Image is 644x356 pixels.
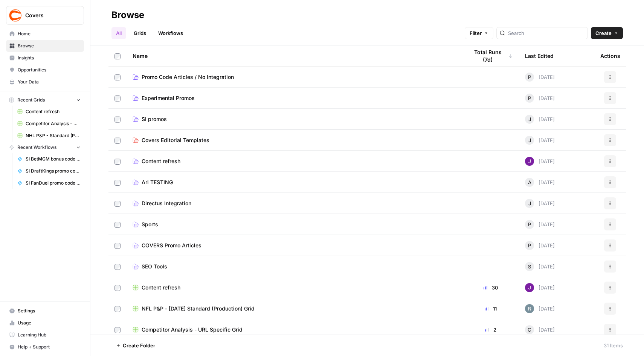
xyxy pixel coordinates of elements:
[111,339,160,351] button: Create Folder
[133,158,456,165] a: Content refresh
[26,180,81,186] span: SI FanDuel promo code articles
[525,283,555,292] div: [DATE]
[525,220,555,229] div: [DATE]
[142,136,209,144] span: Covers Editorial Templates
[17,97,45,103] span: Recent Grids
[6,6,84,25] button: Workspace: Covers
[133,263,456,270] a: SEO Tools
[600,45,620,66] div: Actions
[133,136,456,144] a: Covers Editorial Templates
[525,325,555,334] div: [DATE]
[525,73,555,82] div: [DATE]
[525,304,555,313] div: [DATE]
[18,332,81,338] span: Learning Hub
[6,329,84,341] a: Learning Hub
[142,115,167,123] span: SI promos
[528,94,531,102] span: P
[14,106,84,118] a: Content refresh
[129,27,151,39] a: Grids
[14,130,84,142] a: NHL P&P - Standard (Production) Grid (1)
[18,55,81,61] span: Insights
[6,305,84,317] a: Settings
[133,221,456,228] a: Sports
[18,42,81,49] span: Browse
[133,326,456,333] a: Competitor Analysis - URL Specific Grid
[154,27,188,39] a: Workflows
[6,52,84,64] a: Insights
[525,136,555,145] div: [DATE]
[469,45,513,66] div: Total Runs (7d)
[18,67,81,73] span: Opportunities
[508,29,584,37] input: Search
[465,27,493,39] button: Filter
[142,200,191,207] span: Directus Integration
[142,179,173,186] span: Ari TESTING
[528,179,531,186] span: A
[17,144,56,151] span: Recent Workflows
[133,45,456,66] div: Name
[133,200,456,207] a: Directus Integration
[525,199,555,208] div: [DATE]
[14,153,84,165] a: SI BetMGM bonus code articles
[528,73,531,81] span: P
[142,263,167,270] span: SEO Tools
[525,241,555,250] div: [DATE]
[142,221,158,228] span: Sports
[133,179,456,186] a: Ari TESTING
[525,115,555,124] div: [DATE]
[142,158,180,165] span: Content refresh
[6,40,84,52] a: Browse
[142,305,255,312] span: NFL P&P - [DATE] Standard (Production) Grid
[528,136,531,144] span: J
[18,308,81,314] span: Settings
[6,94,84,106] button: Recent Grids
[18,344,81,350] span: Help + Support
[528,263,531,270] span: S
[14,118,84,130] a: Competitor Analysis - URL Specific Grid
[525,283,534,292] img: nj1ssy6o3lyd6ijko0eoja4aphzn
[525,157,555,166] div: [DATE]
[6,142,84,153] button: Recent Workflows
[142,94,195,102] span: Experimental Promos
[111,27,126,39] a: All
[26,120,81,127] span: Competitor Analysis - URL Specific Grid
[469,305,513,312] div: 11
[6,64,84,76] a: Opportunities
[142,284,180,291] span: Content refresh
[133,94,456,102] a: Experimental Promos
[133,73,456,81] a: Promo Code Articles / No Integration
[528,200,531,207] span: J
[26,108,81,115] span: Content refresh
[111,9,144,21] div: Browse
[469,284,513,291] div: 30
[525,178,555,187] div: [DATE]
[18,30,81,37] span: Home
[525,304,534,313] img: ehih9fj019oc8kon570xqled1mec
[595,29,612,37] span: Create
[6,28,84,40] a: Home
[528,221,531,228] span: P
[26,156,81,162] span: SI BetMGM bonus code articles
[525,157,534,166] img: nj1ssy6o3lyd6ijko0eoja4aphzn
[142,326,243,333] span: Competitor Analysis - URL Specific Grid
[14,165,84,177] a: SI DraftKings promo code articles
[6,76,84,88] a: Your Data
[18,320,81,326] span: Usage
[26,132,81,139] span: NHL P&P - Standard (Production) Grid (1)
[470,29,482,37] span: Filter
[133,284,456,291] a: Content refresh
[528,242,531,249] span: P
[528,326,531,333] span: C
[604,342,623,349] div: 31 Items
[528,115,531,123] span: J
[9,9,22,22] img: Covers Logo
[18,79,81,85] span: Your Data
[133,242,456,249] a: COVERS Promo Articles
[525,94,555,103] div: [DATE]
[133,115,456,123] a: SI promos
[469,326,513,333] div: 2
[142,73,234,81] span: Promo Code Articles / No Integration
[14,177,84,189] a: SI FanDuel promo code articles
[142,242,201,249] span: COVERS Promo Articles
[26,168,81,174] span: SI DraftKings promo code articles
